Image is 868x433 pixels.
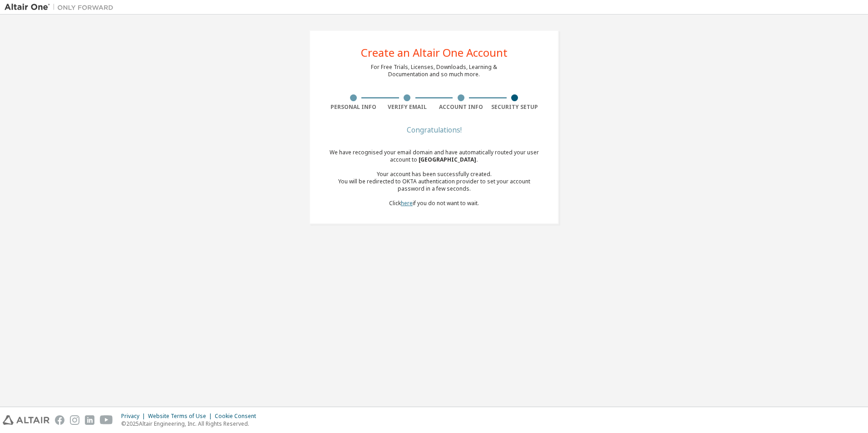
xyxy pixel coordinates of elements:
div: Personal Info [326,103,380,111]
div: Privacy [121,413,148,420]
img: facebook.svg [55,415,64,425]
div: You will be redirected to OKTA authentication provider to set your account password in a few seco... [326,178,542,192]
img: Altair One [5,3,118,12]
div: Security Setup [488,103,542,111]
div: Cookie Consent [215,413,261,420]
span: [GEOGRAPHIC_DATA] . [419,156,478,163]
div: Create an Altair One Account [361,47,508,58]
div: Your account has been successfully created. [326,171,542,178]
img: altair_logo.svg [3,415,49,425]
div: We have recognised your email domain and have automatically routed your user account to Click if ... [326,149,542,207]
p: © 2025 Altair Engineering, Inc. All Rights Reserved. [121,420,261,428]
div: Website Terms of Use [148,413,215,420]
div: Account Info [434,103,488,111]
div: Congratulations! [326,127,542,133]
img: linkedin.svg [85,415,94,425]
img: instagram.svg [70,415,79,425]
a: here [401,199,413,207]
div: For Free Trials, Licenses, Downloads, Learning & Documentation and so much more. [371,64,497,78]
img: youtube.svg [100,415,113,425]
div: Verify Email [380,103,434,111]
